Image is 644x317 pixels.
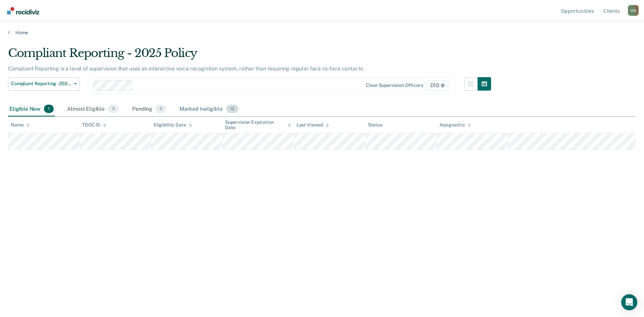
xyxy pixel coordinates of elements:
span: Compliant Reporting - 2025 Policy [11,81,71,87]
div: Clear supervision officers [366,83,423,88]
div: Eligible Now1 [8,102,55,117]
div: H B [628,5,639,16]
div: Pending2 [131,102,167,117]
span: D10 [426,80,449,91]
div: Almost Eligible3 [66,102,120,117]
p: Compliant Reporting is a level of supervision that uses an interactive voice recognition system, ... [8,65,364,72]
div: Marked Ineligible13 [178,102,239,117]
button: Profile dropdown button [628,5,639,16]
div: Compliant Reporting - 2025 Policy [8,46,491,65]
div: TDOC ID [82,122,106,128]
img: Recidiviz [7,7,39,14]
span: 1 [44,105,54,113]
div: Last Viewed [297,122,329,128]
span: 3 [108,105,119,113]
div: Eligibility Date [154,122,192,128]
span: 13 [226,105,238,113]
div: Supervision Expiration Date [225,119,291,131]
span: 2 [156,105,166,113]
a: Home [8,30,636,36]
div: Status [368,122,382,128]
div: Name [11,122,30,128]
div: Assigned to [439,122,471,128]
button: Compliant Reporting - 2025 Policy [8,77,80,91]
div: Open Intercom Messenger [621,294,637,310]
